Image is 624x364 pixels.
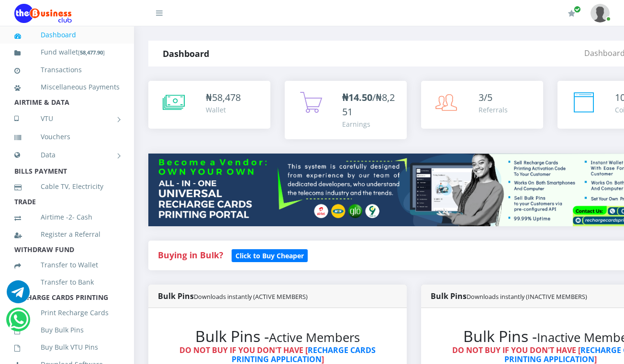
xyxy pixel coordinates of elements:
[14,59,120,81] a: Transactions
[232,249,308,261] a: Click to Buy Cheaper
[342,91,395,118] span: /₦8,251
[14,107,120,131] a: VTU
[14,4,72,23] img: Logo
[206,90,241,105] div: ₦
[14,206,120,228] a: Airtime -2- Cash
[14,24,120,46] a: Dashboard
[167,327,388,345] h2: Bulk Pins -
[194,292,308,301] small: Downloads instantly (ACTIVE MEMBERS)
[163,48,209,59] strong: Dashboard
[479,105,508,115] div: Referrals
[14,271,120,293] a: Transfer to Bank
[591,4,610,22] img: User
[574,6,581,13] span: Renew/Upgrade Subscription
[568,10,575,17] i: Renew/Upgrade Subscription
[80,49,103,56] b: 58,477.90
[235,251,304,260] b: Click to Buy Cheaper
[206,105,241,115] div: Wallet
[158,249,223,261] strong: Buying in Bulk?
[14,223,120,245] a: Register a Referral
[158,291,308,301] strong: Bulk Pins
[9,315,28,331] a: Chat for support
[467,292,587,301] small: Downloads instantly (INACTIVE MEMBERS)
[148,81,270,129] a: ₦58,478 Wallet
[78,49,105,56] small: [ ]
[342,91,372,104] b: ₦14.50
[14,41,120,64] a: Fund wallet[58,477.90]
[14,126,120,148] a: Vouchers
[431,291,587,301] strong: Bulk Pins
[421,81,543,129] a: 3/5 Referrals
[479,91,492,104] span: 3/5
[14,302,120,324] a: Print Recharge Cards
[14,176,120,198] a: Cable TV, Electricity
[14,76,120,98] a: Miscellaneous Payments
[212,91,241,104] span: 58,478
[14,319,120,341] a: Buy Bulk Pins
[342,119,397,129] div: Earnings
[14,143,120,167] a: Data
[285,81,407,139] a: ₦14.50/₦8,251 Earnings
[7,287,30,303] a: Chat for support
[14,336,120,358] a: Buy Bulk VTU Pins
[269,329,360,346] small: Active Members
[14,254,120,276] a: Transfer to Wallet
